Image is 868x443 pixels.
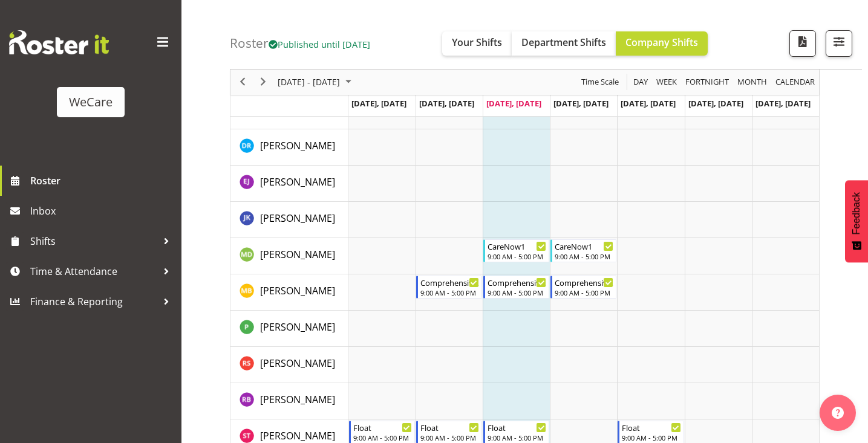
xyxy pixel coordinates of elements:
[260,393,335,406] span: [PERSON_NAME]
[550,276,616,299] div: Matthew Brewer"s event - Comprehensive Consult Begin From Thursday, October 9, 2025 at 9:00:00 AM...
[230,202,348,238] td: John Ko resource
[488,433,546,442] div: 9:00 AM - 5:00 PM
[30,172,175,190] span: Roster
[550,239,616,262] div: Marie-Claire Dickson-Bakker"s event - CareNow1 Begin From Thursday, October 9, 2025 at 9:00:00 AM...
[832,407,844,419] img: help-xxl-2.png
[230,238,348,274] td: Marie-Claire Dickson-Bakker resource
[579,75,621,90] button: Time Scale
[555,251,613,261] div: 9:00 AM - 5:00 PM
[483,276,549,299] div: Matthew Brewer"s event - Comprehensive Consult Begin From Wednesday, October 8, 2025 at 9:00:00 A...
[230,311,348,347] td: Pooja Prabhu resource
[260,248,335,261] span: [PERSON_NAME]
[260,212,335,225] span: [PERSON_NAME]
[255,75,272,90] button: Next
[351,98,406,109] span: [DATE], [DATE]
[230,274,348,311] td: Matthew Brewer resource
[755,98,811,109] span: [DATE], [DATE]
[260,139,335,152] span: [PERSON_NAME]
[353,433,412,442] div: 9:00 AM - 5:00 PM
[774,75,817,90] button: Month
[420,276,479,288] div: Comprehensive Consult
[230,36,370,50] h4: Roster
[260,320,335,334] span: [PERSON_NAME]
[260,356,335,370] a: [PERSON_NAME]
[260,175,335,189] a: [PERSON_NAME]
[845,180,868,262] button: Feedback - Show survey
[622,433,680,442] div: 9:00 AM - 5:00 PM
[655,75,678,90] span: Week
[555,240,613,252] div: CareNow1
[420,288,479,297] div: 9:00 AM - 5:00 PM
[488,251,546,261] div: 9:00 AM - 5:00 PM
[553,98,609,109] span: [DATE], [DATE]
[774,75,816,90] span: calendar
[30,262,157,280] span: Time & Attendance
[521,36,606,49] span: Department Shifts
[230,166,348,202] td: Ella Jarvis resource
[684,75,730,90] span: Fortnight
[688,98,743,109] span: [DATE], [DATE]
[616,31,708,56] button: Company Shifts
[260,428,335,443] a: [PERSON_NAME]
[442,31,512,56] button: Your Shifts
[826,30,852,57] button: Filter Shifts
[622,421,680,433] div: Float
[232,70,253,95] div: previous period
[30,202,175,220] span: Inbox
[253,70,273,95] div: next period
[260,138,335,153] a: [PERSON_NAME]
[632,75,649,90] span: Day
[625,36,698,49] span: Company Shifts
[555,288,613,297] div: 9:00 AM - 5:00 PM
[276,75,357,90] button: October 2025
[30,232,157,250] span: Shifts
[230,347,348,383] td: Rhianne Sharples resource
[276,75,341,90] span: [DATE] - [DATE]
[420,421,479,433] div: Float
[483,239,549,262] div: Marie-Claire Dickson-Bakker"s event - CareNow1 Begin From Wednesday, October 8, 2025 at 9:00:00 A...
[353,421,412,433] div: Float
[452,36,502,49] span: Your Shifts
[260,284,335,297] span: [PERSON_NAME]
[260,320,335,334] a: [PERSON_NAME]
[789,30,816,57] button: Download a PDF of the roster according to the set date range.
[488,240,546,252] div: CareNow1
[260,429,335,442] span: [PERSON_NAME]
[488,288,546,297] div: 9:00 AM - 5:00 PM
[736,75,768,90] span: Month
[555,276,613,288] div: Comprehensive Consult
[512,31,616,56] button: Department Shifts
[260,357,335,370] span: [PERSON_NAME]
[851,192,862,234] span: Feedback
[684,75,731,90] button: Fortnight
[654,75,679,90] button: Timeline Week
[488,421,546,433] div: Float
[260,283,335,298] a: [PERSON_NAME]
[260,247,335,262] a: [PERSON_NAME]
[486,98,541,109] span: [DATE], [DATE]
[580,75,620,90] span: Time Scale
[235,75,251,90] button: Previous
[230,129,348,166] td: Deepti Raturi resource
[621,98,676,109] span: [DATE], [DATE]
[631,75,650,90] button: Timeline Day
[488,276,546,288] div: Comprehensive Consult
[269,38,370,50] span: Published until [DATE]
[9,30,109,54] img: Rosterit website logo
[230,383,348,419] td: Ruby Beaumont resource
[260,392,335,407] a: [PERSON_NAME]
[419,98,474,109] span: [DATE], [DATE]
[69,93,113,111] div: WeCare
[736,75,769,90] button: Timeline Month
[273,70,359,95] div: October 06 - 12, 2025
[416,276,482,299] div: Matthew Brewer"s event - Comprehensive Consult Begin From Tuesday, October 7, 2025 at 9:00:00 AM ...
[260,211,335,225] a: [PERSON_NAME]
[420,433,479,442] div: 9:00 AM - 5:00 PM
[30,293,157,311] span: Finance & Reporting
